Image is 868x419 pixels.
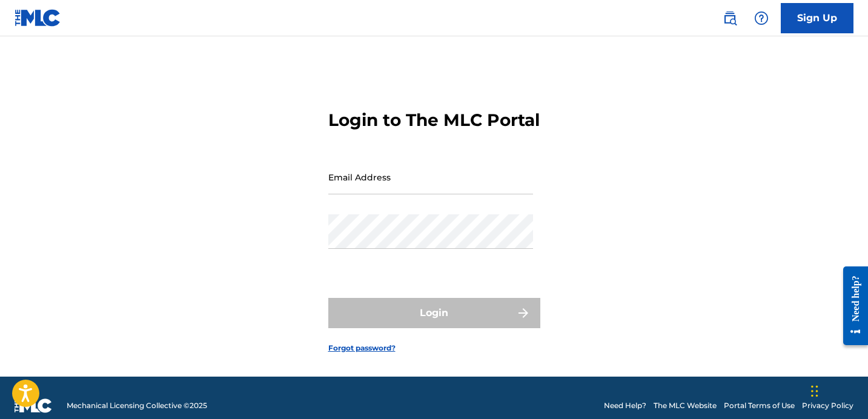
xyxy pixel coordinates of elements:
[754,11,769,25] img: help
[723,11,737,25] img: search
[749,6,774,30] div: Help
[654,400,717,411] a: The MLC Website
[718,6,742,30] a: Public Search
[15,9,61,27] img: MLC Logo
[807,361,868,419] iframe: Chat Widget
[15,398,52,413] img: logo
[328,343,396,354] a: Forgot password?
[811,373,818,409] div: Drag
[781,3,853,33] a: Sign Up
[604,400,646,411] a: Need Help?
[802,400,853,411] a: Privacy Policy
[724,400,795,411] a: Portal Terms of Use
[834,257,868,354] iframe: Resource Center
[328,110,540,131] h3: Login to The MLC Portal
[67,400,207,411] span: Mechanical Licensing Collective © 2025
